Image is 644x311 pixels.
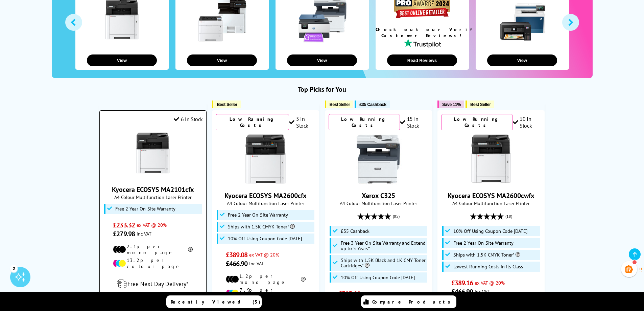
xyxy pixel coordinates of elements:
[216,200,315,206] span: A4 Colour Multifunction Laser Printer
[103,194,203,200] span: A4 Colour Multifunction Laser Printer
[249,260,264,267] span: inc VAT
[226,250,248,259] span: £389.08
[441,200,541,206] span: A4 Colour Multifunction Laser Printer
[325,101,354,108] button: Best Seller
[341,258,426,268] span: Ships with 1.5K Black and 1K CMY Toner Cartridges*
[249,251,279,258] span: ex VAT @ 20%
[487,54,557,66] button: View
[400,115,428,129] div: 15 In Stock
[171,299,261,305] span: Recently Viewed (5)
[174,116,203,123] div: 6 In Stock
[10,265,18,272] div: 2
[475,288,490,295] span: inc VAT
[453,240,514,246] span: Free 2 Year On-Site Warranty
[393,210,400,223] span: (85)
[240,179,291,186] a: Kyocera ECOSYS MA2600cfx
[127,128,178,178] img: Kyocera ECOSYS MA2101cfx
[376,26,469,39] div: Check out our Verified Customer Reviews!
[361,295,456,308] a: Compare Products
[453,228,527,234] span: 10% Off Using Coupon Code [DATE]
[362,191,395,200] a: Xerox C325
[513,115,541,129] div: 10 In Stock
[329,200,428,206] span: A4 Colour Multifunction Laser Printer
[115,206,175,212] span: Free 2 Year On-Site Warranty
[441,114,513,130] div: Low Running Costs
[287,54,357,66] button: View
[226,259,248,268] span: £466.90
[166,295,262,308] a: Recently Viewed (5)
[329,114,400,130] div: Low Running Costs
[475,280,505,286] span: ex VAT @ 20%
[359,102,386,107] span: £35 Cashback
[103,274,203,293] div: modal_delivery
[362,290,392,297] span: ex VAT @ 20%
[341,240,426,251] span: Free 3 Year On-Site Warranty and Extend up to 5 Years*
[228,236,302,241] span: 10% Off Using Coupon Code [DATE]
[341,228,369,234] span: £35 Cashback
[353,134,404,184] img: Xerox C325
[226,273,306,285] li: 1.2p per mono page
[437,101,464,108] button: Save 11%
[87,54,157,66] button: View
[228,212,288,218] span: Free 2 Year On-Site Warranty
[466,134,517,184] img: Kyocera ECOSYS MA2600cwfx
[289,115,315,129] div: 5 In Stock
[505,210,512,223] span: (18)
[453,264,523,269] span: Lowest Running Costs in its Class
[226,287,306,299] li: 7.9p per colour page
[466,101,494,108] button: Best Seller
[338,289,360,298] span: £305.00
[187,54,257,66] button: View
[355,101,389,108] button: £35 Cashback
[137,222,167,228] span: ex VAT @ 20%
[113,257,193,269] li: 13.2p per colour page
[127,173,178,180] a: Kyocera ECOSYS MA2101cfx
[112,185,194,194] a: Kyocera ECOSYS MA2101cfx
[217,102,237,107] span: Best Seller
[341,275,415,280] span: 10% Off Using Coupon Code [DATE]
[113,221,135,229] span: £233.32
[113,229,135,238] span: £279.98
[216,114,289,130] div: Low Running Costs
[451,279,473,287] span: £389.16
[330,102,350,107] span: Best Seller
[240,134,291,184] img: Kyocera ECOSYS MA2600cfx
[228,224,295,229] span: Ships with 1.5K CMYK Toner*
[353,179,404,186] a: Xerox C325
[442,102,461,107] span: Save 11%
[466,179,517,186] a: Kyocera ECOSYS MA2600cwfx
[224,191,307,200] a: Kyocera ECOSYS MA2600cfx
[387,54,457,66] button: Read Reviews
[113,243,193,256] li: 2.1p per mono page
[212,101,241,108] button: Best Seller
[470,102,491,107] span: Best Seller
[453,252,520,258] span: Ships with 1.5K CMYK Toner*
[448,191,534,200] a: Kyocera ECOSYS MA2600cwfx
[451,287,473,296] span: £466.99
[137,230,151,237] span: inc VAT
[372,299,454,305] span: Compare Products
